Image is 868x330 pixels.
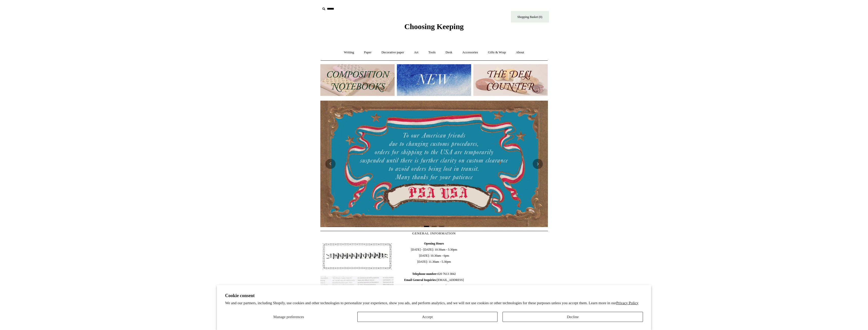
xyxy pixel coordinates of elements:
button: Page 1 [424,226,429,227]
b: Telephone number [412,272,438,276]
button: Previous [325,159,336,169]
img: USA PSA .jpg__PID:33428022-6587-48b7-8b57-d7eefc91f15a [320,101,548,227]
span: [DATE] - [DATE]: 10:30am - 5:30pm [DATE]: 10.30am - 6pm [DATE]: 11.30am - 5.30pm 020 7613 3842 [397,240,471,289]
span: [EMAIL_ADDRESS][DOMAIN_NAME] [404,278,464,288]
p: We and our partners, including Shopify, use cookies and other technologies to personalize your ex... [225,301,643,306]
b: Opening Hours [424,242,444,245]
a: Paper [359,46,376,59]
button: Page 3 [439,226,444,227]
img: pf-635a2b01-aa89-4342-bbcd-4371b60f588c--In-the-press-Button_1200x.jpg [320,276,394,307]
a: About [511,46,529,59]
h2: Cookie consent [225,293,643,298]
a: Accessories [458,46,483,59]
b: Email General Inquiries: [404,278,437,282]
a: Tools [424,46,440,59]
button: Page 2 [432,226,437,227]
a: Decorative paper [377,46,409,59]
button: Manage preferences [225,312,352,322]
button: Accept [357,312,498,322]
a: Art [410,46,423,59]
img: pf-4db91bb9--1305-Newsletter-Button_1200x.jpg [320,240,394,272]
a: Privacy Policy [616,301,638,305]
span: GENERAL INFORMATION [412,231,456,235]
img: The Deli Counter [473,64,548,96]
a: Writing [339,46,359,59]
a: Gifts & Wrap [483,46,510,59]
a: Choosing Keeping [404,26,464,30]
span: Choosing Keeping [404,22,464,31]
iframe: google_map [474,240,548,316]
b: : [436,272,437,276]
img: 202302 Composition ledgers.jpg__PID:69722ee6-fa44-49dd-a067-31375e5d54ec [320,64,395,96]
button: Next [533,159,543,169]
span: Manage preferences [273,315,304,319]
img: New.jpg__PID:f73bdf93-380a-4a35-bcfe-7823039498e1 [397,64,471,96]
a: Desk [441,46,457,59]
a: Shopping Basket (0) [511,11,549,23]
button: Decline [503,312,643,322]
